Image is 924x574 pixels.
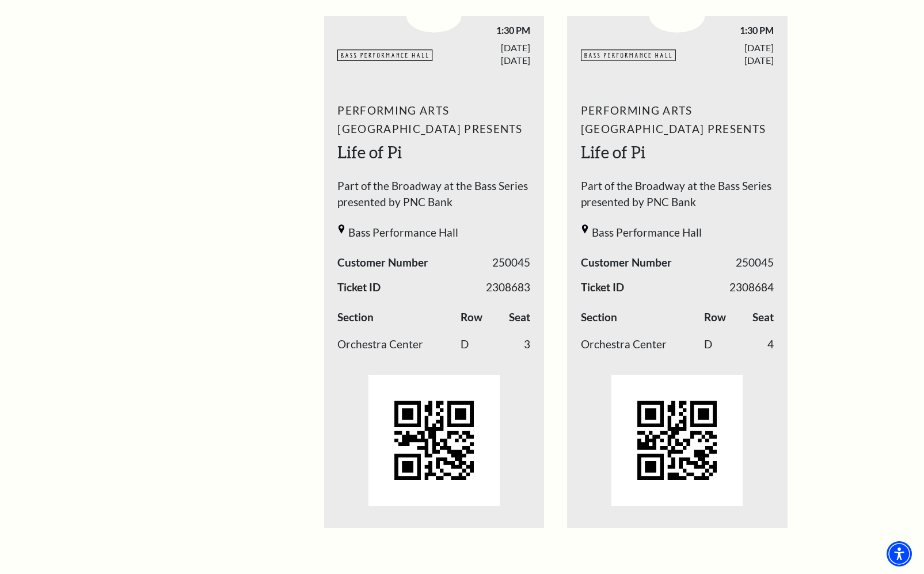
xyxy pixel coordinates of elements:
[461,309,482,326] label: Row
[492,254,530,271] span: 250045
[337,101,530,138] span: Performing Arts [GEOGRAPHIC_DATA] Presents
[592,225,702,241] span: Bass Performance Hall
[887,541,912,567] div: Accessibility Menu
[509,309,530,326] label: Seat
[677,41,774,66] span: [DATE] [DATE]
[337,141,530,164] h2: Life of Pi
[704,331,743,359] td: D
[337,309,374,326] label: Section
[581,178,774,216] span: Part of the Broadway at the Bass Series presented by PNC Bank
[581,331,704,359] td: Orchestra Center
[581,279,624,296] span: Ticket ID
[704,309,726,326] label: Row
[736,254,774,271] span: 250045
[337,331,461,359] td: Orchestra Center
[677,24,774,36] span: 1:30 PM
[752,309,774,326] label: Seat
[434,41,531,66] span: [DATE] [DATE]
[581,101,774,138] span: Performing Arts [GEOGRAPHIC_DATA] Presents
[337,178,530,216] span: Part of the Broadway at the Bass Series presented by PNC Bank
[581,254,672,271] span: Customer Number
[729,279,774,296] span: 2308684
[500,331,530,359] td: 3
[348,225,458,241] span: Bass Performance Hall
[581,309,617,326] label: Section
[434,24,531,36] span: 1:30 PM
[581,141,774,164] h2: Life of Pi
[743,331,774,359] td: 4
[461,331,500,359] td: D
[486,279,530,296] span: 2308683
[337,279,381,296] span: Ticket ID
[337,254,428,271] span: Customer Number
